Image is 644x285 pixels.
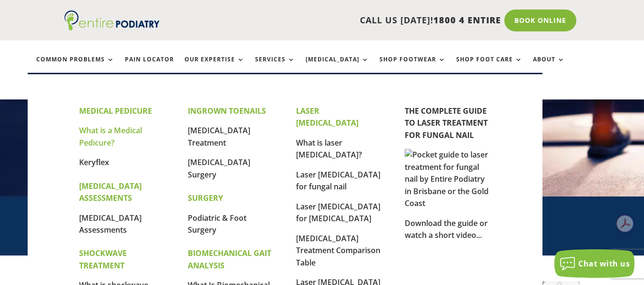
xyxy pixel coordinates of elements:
[36,56,114,77] a: Common Problems
[306,56,369,77] a: [MEDICAL_DATA]
[405,149,491,210] img: Pocket guide to laser treatment for fungal nail by Entire Podiatry in Brisbane or the Gold Coast
[296,106,358,128] strong: LASER [MEDICAL_DATA]
[578,258,630,269] span: Chat with us
[64,10,160,30] img: logo (1)
[188,248,271,271] strong: BIOMECHANICAL GAIT ANALYSIS
[188,157,250,180] a: [MEDICAL_DATA] Surgery
[554,249,634,278] button: Chat with us
[504,10,576,31] a: Book Online
[79,181,142,204] strong: [MEDICAL_DATA] ASSESSMENTS
[296,201,380,224] a: Laser [MEDICAL_DATA] for [MEDICAL_DATA]
[456,56,522,77] a: Shop Foot Care
[379,56,446,77] a: Shop Footwear
[405,106,488,140] a: THE COMPLETE GUIDE TO LASER TREATMENT FOR FUNGAL NAIL
[125,56,174,77] a: Pain Locator
[296,169,380,192] a: Laser [MEDICAL_DATA] for fungal nail
[79,248,127,271] strong: SHOCKWAVE TREATMENT
[255,56,295,77] a: Services
[405,218,488,241] a: Download the guide or watch a short video...
[184,56,245,77] a: Our Expertise
[188,193,223,203] strong: SURGERY
[79,213,142,236] a: [MEDICAL_DATA] Assessments
[79,125,142,148] a: What is a Medical Pedicure?
[188,213,246,236] a: Podiatric & Foot Surgery
[188,106,266,116] strong: INGROWN TOENAILS
[533,56,565,77] a: About
[79,157,109,167] a: Keryflex
[433,14,501,26] span: 1800 4 ENTIRE
[188,125,250,148] a: [MEDICAL_DATA] Treatment
[182,14,501,27] p: CALL US [DATE]!
[296,233,380,268] a: [MEDICAL_DATA] Treatment Comparison Table
[296,138,362,160] a: What is laser [MEDICAL_DATA]?
[64,23,160,32] a: Entire Podiatry
[79,106,152,116] strong: MEDICAL PEDICURE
